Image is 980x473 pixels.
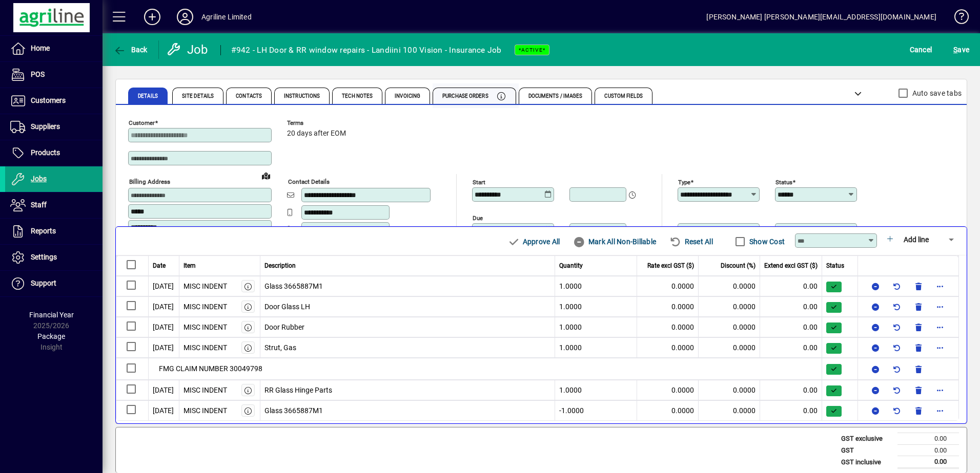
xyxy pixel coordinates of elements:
td: 0.0000 [637,296,699,317]
button: More options [932,278,948,294]
td: 0.0000 [699,296,760,317]
span: Contacts [236,94,262,99]
button: More options [932,339,948,356]
div: Agriline Limited [201,9,252,25]
span: Extend excl GST ($) [764,261,818,270]
td: 0.0000 [637,276,699,296]
span: Status [826,261,844,270]
button: Save [951,40,972,59]
td: 0.0000 [637,317,699,337]
td: 0.0000 [637,400,699,421]
td: [DATE] [149,276,179,296]
a: POS [5,62,103,88]
td: GST inclusive [836,456,897,468]
td: 1.0000 [555,337,637,358]
span: Jobs [31,175,47,183]
mat-label: Start [473,179,485,186]
td: 1.0000 [555,296,637,317]
mat-label: Bin [680,226,688,233]
td: [DATE] [149,317,179,337]
td: 0.0000 [699,317,760,337]
a: Products [5,140,103,166]
span: Quantity [559,261,583,270]
span: Support [31,279,56,287]
span: S [953,46,957,54]
td: 0.0000 [637,337,699,358]
div: MISC INDENT [183,302,227,312]
td: [DATE] [149,337,179,358]
div: MISC INDENT [183,281,227,292]
span: 20 days after EOM [287,130,346,138]
span: Item [183,261,196,270]
span: Home [31,44,50,52]
span: Documents / Images [528,94,583,99]
span: Mark All Non-Billable [573,233,656,250]
td: Glass 3665887M1 [260,400,556,421]
td: 1.0000 [555,317,637,337]
td: Door Glass LH [260,296,556,317]
span: Site Details [182,94,214,99]
span: Staff [31,201,47,209]
td: GST [836,444,897,456]
mat-label: Status [775,179,792,186]
span: Back [113,46,148,54]
td: 1.0000 [555,380,637,400]
td: 0.00 [897,433,959,445]
span: Suppliers [31,122,60,131]
button: Profile [169,8,201,26]
td: -1.0000 [555,400,637,421]
button: More options [932,298,948,315]
span: Customers [31,96,66,104]
span: Description [264,261,296,270]
a: Suppliers [5,114,103,140]
span: Products [31,148,60,157]
td: RR Glass Hinge Parts [260,380,556,400]
td: Door Rubber [260,317,556,337]
a: View on map [258,167,274,184]
td: 0.00 [897,444,959,456]
button: Mark All Non-Billable [569,232,660,251]
div: Job [167,41,210,58]
div: MISC INDENT [183,342,227,353]
button: More options [932,382,948,398]
span: Purchase Orders [442,94,488,99]
span: Approve All [507,233,560,250]
td: 0.00 [760,276,822,296]
a: Support [5,271,103,296]
div: FMG CLAIM NUMBER 30049798 [154,358,822,379]
span: Custom Fields [604,94,642,99]
a: Reports [5,219,103,244]
span: Rate excl GST ($) [647,261,694,270]
td: [DATE] [149,400,179,421]
a: Staff [5,192,103,218]
span: Cancel [910,41,932,58]
mat-label: Type [678,179,690,186]
td: 0.00 [760,400,822,421]
button: Approve All [503,232,564,251]
span: Invoicing [395,94,420,99]
span: Tech Notes [342,94,373,99]
div: MISC INDENT [183,405,227,416]
td: 0.00 [897,456,959,468]
label: Auto save tabs [910,88,962,98]
span: Instructions [284,94,320,99]
button: Cancel [907,40,935,59]
mat-label: Assigned to [778,226,810,233]
mat-label: Due [473,214,483,222]
span: Details [138,94,158,99]
button: Back [111,40,150,59]
td: [DATE] [149,380,179,400]
td: 0.00 [760,337,822,358]
span: POS [31,70,45,78]
span: Date [153,261,166,270]
td: 0.00 [760,317,822,337]
td: 1.0000 [555,276,637,296]
td: 0.0000 [699,337,760,358]
span: Discount (%) [721,261,756,270]
div: MISC INDENT [183,322,227,333]
td: 0.0000 [699,400,760,421]
td: 0.0000 [637,380,699,400]
a: Customers [5,88,103,114]
td: 0.0000 [699,276,760,296]
td: [DATE] [149,296,179,317]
